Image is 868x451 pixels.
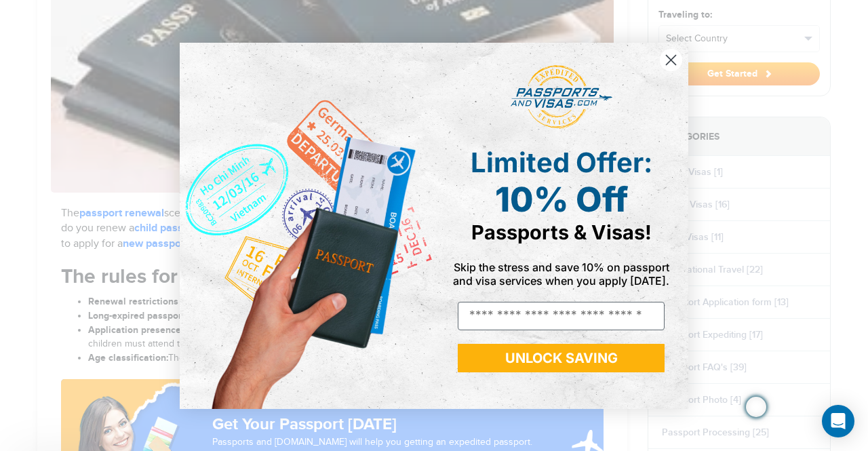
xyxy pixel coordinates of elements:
span: Limited Offer: [471,146,652,179]
button: Close dialog [659,48,683,72]
span: Skip the stress and save 10% on passport and visa services when you apply [DATE]. [453,260,669,288]
span: Passports & Visas! [471,220,652,244]
img: passports and visas [511,65,612,129]
div: Open Intercom Messenger [822,405,854,437]
button: UNLOCK SAVING [458,344,665,372]
span: 10% Off [495,179,628,220]
img: de9cda0d-0715-46ca-9a25-073762a91ba7.png [180,43,434,409]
